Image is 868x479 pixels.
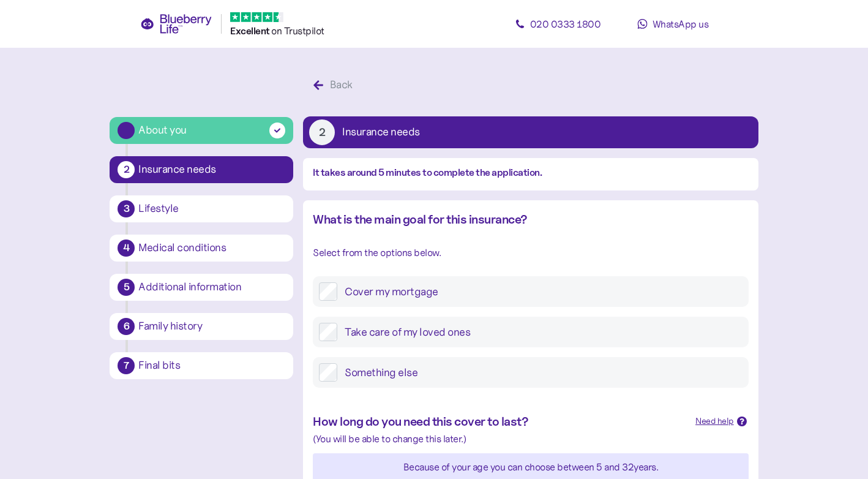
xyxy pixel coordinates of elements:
[530,18,601,30] span: 020 0333 1800
[138,203,285,214] div: Lifestyle
[138,164,285,175] div: Insurance needs
[110,156,293,183] button: 2Insurance needs
[110,117,293,144] button: About you
[118,200,135,217] div: 3
[313,210,748,229] div: What is the main goal for this insurance?
[118,240,135,257] div: 4
[271,25,324,37] span: on Trustpilot
[138,243,285,254] div: Medical conditions
[110,313,293,340] button: 6Family history
[313,165,748,181] div: It takes around 5 minutes to complete the application.
[313,431,748,447] div: (You will be able to change this later.)
[230,25,271,37] span: Excellent ️
[503,12,613,36] a: 020 0333 1800
[309,119,335,145] div: 2
[337,282,742,301] label: Cover my mortgage
[313,459,748,475] div: Because of your age you can choose between 5 and 32 years.
[342,127,420,138] div: Insurance needs
[138,321,285,332] div: Family history
[303,116,758,148] button: 2Insurance needs
[330,77,353,93] div: Back
[118,357,135,374] div: 7
[313,245,748,260] div: Select from the options below.
[118,318,135,335] div: 6
[695,415,734,428] div: Need help
[118,161,135,178] div: 2
[118,279,135,296] div: 5
[110,352,293,379] button: 7Final bits
[337,323,742,341] label: Take care of my loved ones
[303,72,366,98] button: Back
[110,235,293,262] button: 4Medical conditions
[110,274,293,301] button: 5Additional information
[138,122,187,138] div: About you
[313,412,686,431] div: How long do you need this cover to last?
[337,363,742,382] label: Something else
[653,18,709,30] span: WhatsApp us
[618,12,728,36] a: WhatsApp us
[138,360,285,371] div: Final bits
[110,195,293,222] button: 3Lifestyle
[138,282,285,293] div: Additional information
